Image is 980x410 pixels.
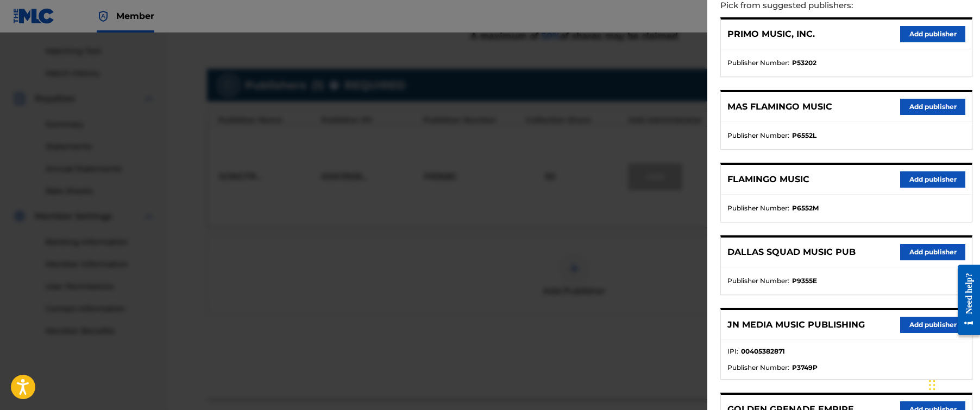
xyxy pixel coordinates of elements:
div: Drag [929,369,935,401]
strong: P3749P [792,363,818,373]
button: Add publisher [900,244,965,260]
strong: P53202 [792,58,816,68]
span: Publisher Number : [727,363,789,373]
p: MAS FLAMINGO MUSIC [727,100,832,113]
strong: P9355E [792,276,817,286]
span: Publisher Number : [727,203,789,213]
p: JN MEDIA MUSIC PUBLISHING [727,318,865,331]
button: Add publisher [900,99,965,115]
strong: 00405382871 [741,347,785,356]
strong: P6552L [792,131,816,140]
span: Publisher Number : [727,276,789,286]
button: Add publisher [900,317,965,333]
p: DALLAS SQUAD MUSIC PUB [727,246,856,259]
span: Member [116,10,154,22]
span: IPI : [727,347,738,356]
strong: P6552M [792,203,819,213]
button: Add publisher [900,171,965,188]
img: MLC Logo [13,8,55,24]
span: Publisher Number : [727,58,789,68]
p: FLAMINGO MUSIC [727,173,809,186]
iframe: Resource Center [950,253,980,346]
button: Add publisher [900,26,965,42]
img: Top Rightsholder [97,10,110,23]
iframe: Chat Widget [926,358,980,410]
span: Publisher Number : [727,131,789,140]
p: PRIMO MUSIC, INC. [727,28,815,41]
